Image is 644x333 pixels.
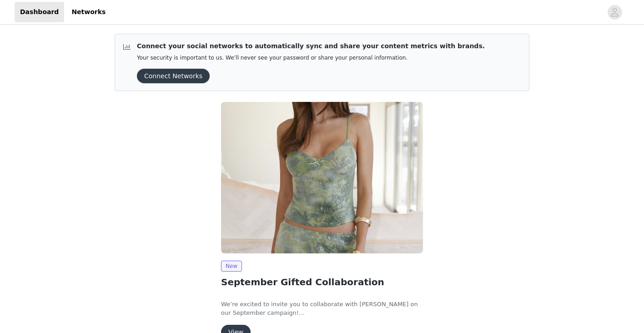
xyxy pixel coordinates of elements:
button: Connect Networks [137,69,210,83]
span: New [221,261,242,272]
a: Networks [66,2,111,22]
a: Dashboard [15,2,64,22]
img: Peppermayo USA [221,102,423,253]
h2: September Gifted Collaboration [221,275,423,289]
p: We’re excited to invite you to collaborate with [PERSON_NAME] on our September campaign! [221,300,423,318]
p: Your security is important to us. We’ll never see your password or share your personal information. [137,55,485,61]
div: avatar [610,5,619,20]
p: Connect your social networks to automatically sync and share your content metrics with brands. [137,41,485,51]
